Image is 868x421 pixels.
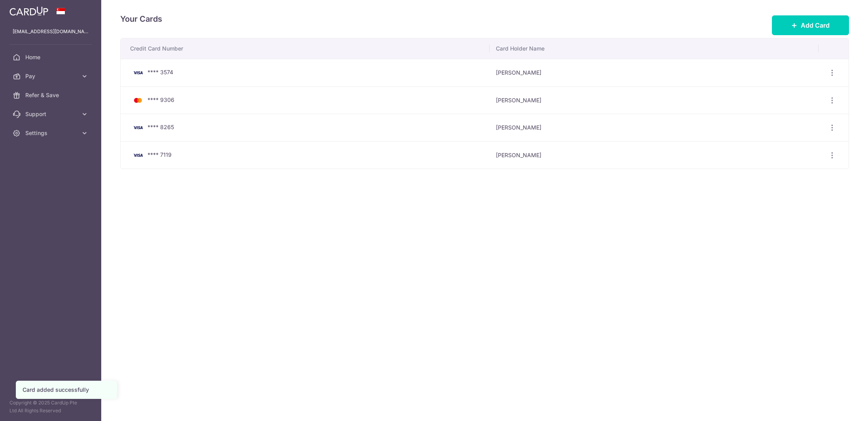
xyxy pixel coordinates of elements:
[23,386,110,394] div: Card added successfully
[130,150,146,160] img: Bank Card
[25,53,78,61] span: Home
[130,68,146,77] img: Bank Card
[25,72,78,80] span: Pay
[772,15,849,35] button: Add Card
[490,86,818,114] td: [PERSON_NAME]
[490,59,818,86] td: [PERSON_NAME]
[13,28,89,36] p: [EMAIL_ADDRESS][DOMAIN_NAME]
[25,129,78,137] span: Settings
[121,38,490,59] th: Credit Card Number
[490,114,818,141] td: [PERSON_NAME]
[490,38,818,59] th: Card Holder Name
[130,123,146,132] img: Bank Card
[25,91,78,99] span: Refer & Save
[801,21,830,30] span: Add Card
[130,96,146,105] img: Bank Card
[9,6,48,16] img: CardUp
[25,110,78,118] span: Support
[120,13,162,25] h4: Your Cards
[490,141,818,169] td: [PERSON_NAME]
[817,397,860,417] iframe: Opens a widget where you can find more information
